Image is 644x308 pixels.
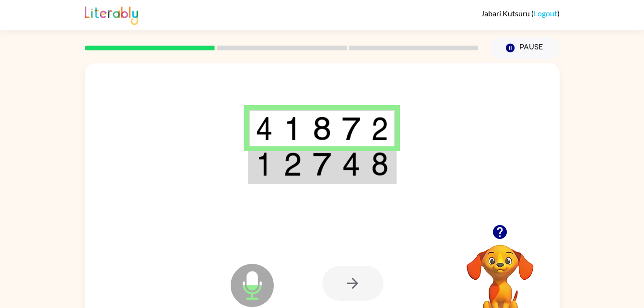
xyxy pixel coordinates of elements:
img: 2 [283,152,302,176]
img: Literably [85,4,138,25]
img: 1 [256,152,273,176]
img: 7 [313,152,331,176]
a: Logout [534,9,557,18]
button: Pause [490,37,560,59]
img: 8 [313,117,331,141]
span: Jabari Kutsuru [481,9,531,18]
div: ( ) [481,9,560,18]
img: 1 [283,117,302,141]
img: 2 [371,117,388,141]
img: 4 [342,152,360,176]
img: 4 [256,117,273,141]
img: 7 [342,117,360,141]
img: 8 [371,152,388,176]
